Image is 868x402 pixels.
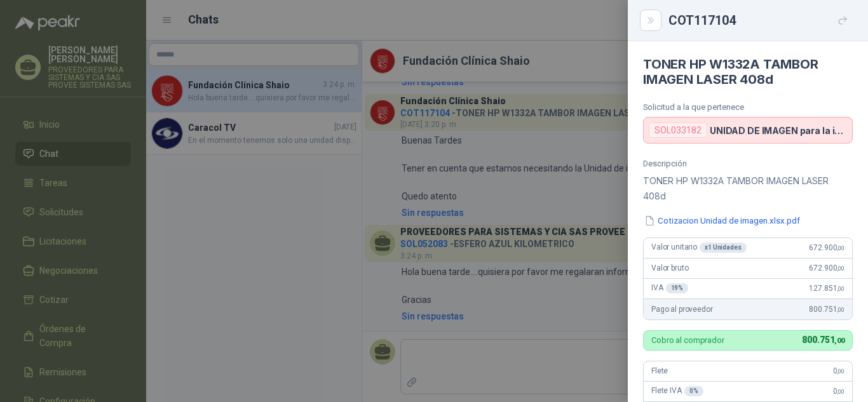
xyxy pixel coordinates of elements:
[651,243,747,253] span: Valor unitario
[837,265,844,272] span: ,00
[837,245,844,251] span: ,00
[809,284,844,293] span: 127.851
[710,125,847,136] p: UNIDAD DE IMAGEN para la impresora REF: Laser MFP 432fdn
[643,214,801,227] button: Cotizacion Unidad de imagen.xlsx.pdf
[833,366,844,375] span: 0
[837,306,844,313] span: ,00
[802,335,844,345] span: 800.751
[834,337,844,345] span: ,00
[684,386,703,396] div: 0 %
[809,243,844,252] span: 672.900
[643,57,853,87] h4: TONER HP W1332A TAMBOR IMAGEN LASER 408d
[837,368,844,375] span: ,00
[651,283,688,293] span: IVA
[649,123,707,138] div: SOL033182
[651,305,713,314] span: Pago al proveedor
[837,285,844,292] span: ,00
[643,13,658,28] button: Close
[651,264,688,272] span: Valor bruto
[809,264,844,272] span: 672.900
[643,173,853,204] p: TONER HP W1332A TAMBOR IMAGEN LASER 408d
[700,243,747,253] div: x 1 Unidades
[666,283,689,293] div: 19 %
[643,159,853,168] p: Descripción
[643,102,853,112] p: Solicitud a la que pertenece
[668,10,853,30] div: COT117104
[651,386,703,396] span: Flete IVA
[651,366,668,375] span: Flete
[651,336,724,344] p: Cobro al comprador
[833,387,844,396] span: 0
[837,388,844,395] span: ,00
[809,305,844,314] span: 800.751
